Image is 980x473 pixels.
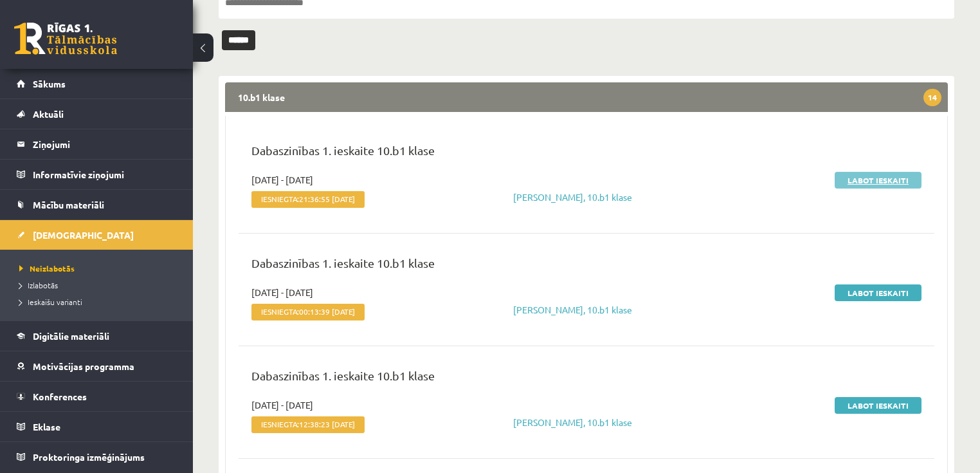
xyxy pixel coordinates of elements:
span: [DATE] - [DATE] [251,173,313,187]
a: Konferences [17,382,177,411]
span: [DATE] - [DATE] [251,398,313,412]
a: Ziņojumi [17,129,177,159]
p: Dabaszinības 1. ieskaite 10.b1 klase [251,142,921,165]
a: Labot ieskaiti [835,284,921,301]
p: Dabaszinības 1. ieskaite 10.b1 klase [251,254,921,278]
span: Motivācijas programma [33,360,134,372]
a: Mācību materiāli [17,190,177,219]
legend: Ziņojumi [33,129,177,159]
span: Iesniegta: [251,191,365,208]
span: 00:13:39 [DATE] [299,307,355,316]
a: Izlabotās [19,279,180,291]
a: Labot ieskaiti [835,172,921,189]
legend: Informatīvie ziņojumi [33,160,177,189]
a: Proktoringa izmēģinājums [17,442,177,472]
a: Motivācijas programma [17,351,177,381]
a: Aktuāli [17,99,177,129]
a: Ieskaišu varianti [19,296,180,308]
a: Informatīvie ziņojumi [17,160,177,189]
span: 12:38:23 [DATE] [299,420,355,429]
span: 14 [923,89,941,106]
span: [DATE] - [DATE] [251,286,313,299]
a: Sākums [17,69,177,98]
p: Dabaszinības 1. ieskaite 10.b1 klase [251,367,921,391]
a: [PERSON_NAME], 10.b1 klase [513,191,632,203]
a: Eklase [17,412,177,441]
legend: 10.b1 klase [225,82,948,112]
a: Labot ieskaiti [835,397,921,414]
a: Neizlabotās [19,263,180,274]
a: [DEMOGRAPHIC_DATA] [17,220,177,250]
span: Aktuāli [33,108,64,120]
span: Mācību materiāli [33,199,104,210]
a: Rīgas 1. Tālmācības vidusskola [14,23,117,55]
span: Neizlabotās [19,263,75,274]
span: [DEMOGRAPHIC_DATA] [33,229,134,241]
span: Ieskaišu varianti [19,297,82,307]
span: Digitālie materiāli [33,330,109,342]
a: Digitālie materiāli [17,321,177,351]
span: Iesniegta: [251,416,365,433]
span: Sākums [33,78,66,89]
span: Eklase [33,421,60,432]
a: [PERSON_NAME], 10.b1 klase [513,304,632,315]
span: Konferences [33,391,87,402]
span: Proktoringa izmēģinājums [33,451,145,463]
span: Izlabotās [19,280,58,290]
span: Iesniegta: [251,304,365,320]
a: [PERSON_NAME], 10.b1 klase [513,416,632,428]
span: 21:36:55 [DATE] [299,194,355,203]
